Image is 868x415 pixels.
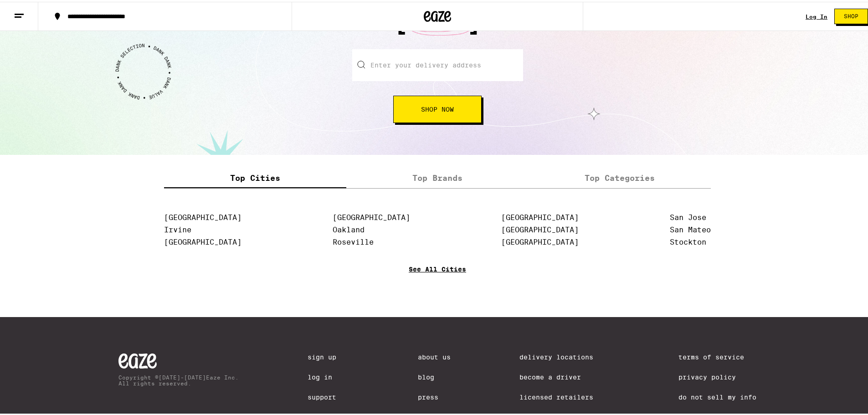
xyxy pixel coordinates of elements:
a: See All Cities [409,264,466,297]
button: Shop [834,7,868,22]
a: Licensed Retailers [519,392,610,399]
a: San Mateo [670,224,711,232]
a: [GEOGRAPHIC_DATA] [164,236,241,245]
span: Shop Now [421,104,454,111]
a: Roseville [333,236,374,245]
a: [GEOGRAPHIC_DATA] [164,211,241,220]
a: Do Not Sell My Info [678,392,756,399]
span: Hi. Need any help? [5,6,66,14]
a: Irvine [164,224,191,232]
a: [GEOGRAPHIC_DATA] [501,224,579,232]
label: Top Brands [346,167,529,186]
a: Support [308,392,349,399]
a: Log In [308,372,349,379]
a: Log In [806,12,827,18]
a: Sign Up [308,352,349,359]
a: Blog [418,372,451,379]
a: Delivery Locations [519,352,610,359]
a: [GEOGRAPHIC_DATA] [501,211,579,220]
a: Terms of Service [678,352,756,359]
a: [GEOGRAPHIC_DATA] [501,236,579,245]
p: Copyright © [DATE]-[DATE] Eaze Inc. All rights reserved. [118,373,239,384]
a: San Jose [670,211,706,220]
span: Shop [844,12,858,17]
div: tabs [164,167,711,187]
label: Top Cities [164,167,346,186]
a: [GEOGRAPHIC_DATA] [333,211,410,220]
input: Enter your delivery address [352,47,523,79]
a: About Us [418,352,451,359]
a: Privacy Policy [678,372,756,379]
label: Top Categories [529,167,711,186]
a: Oakland [333,224,365,232]
a: Stockton [670,236,706,245]
button: Shop Now [393,94,482,121]
a: Become a Driver [519,372,610,379]
a: Press [418,392,451,399]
